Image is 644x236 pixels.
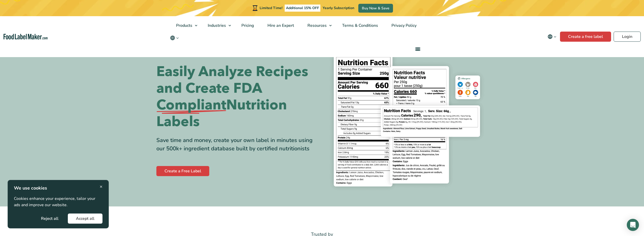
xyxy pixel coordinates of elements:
[156,63,318,130] h1: Easily Analyze Recipes and Create FDA Nutrition Labels
[323,6,354,10] span: Yearly Subscription
[261,16,300,35] a: Hire an Expert
[175,23,193,28] span: Products
[409,41,425,57] a: menu
[358,4,393,13] a: Buy Now & Save
[235,16,260,35] a: Pricing
[170,35,179,41] button: Change language
[560,32,611,42] a: Create a free label
[14,196,102,208] p: Cookies enhance your experience, tailor your ads and improve our website.
[336,16,384,35] a: Terms & Conditions
[614,32,641,42] a: Login
[100,183,102,190] span: ×
[14,185,47,191] strong: We use cookies
[341,23,379,28] span: Terms & Conditions
[544,32,560,42] button: Change language
[4,34,48,40] a: Food Label Maker homepage
[156,97,226,113] span: Compliant
[306,23,327,28] span: Resources
[627,219,639,231] div: Open Intercom Messenger
[260,6,282,10] span: Limited Time!
[201,16,234,35] a: Industries
[301,16,334,35] a: Resources
[240,23,255,28] span: Pricing
[170,16,200,35] a: Products
[156,166,209,176] a: Create a Free Label
[68,214,102,224] button: Accept all
[33,214,67,224] button: Reject all
[266,23,295,28] span: Hire an Expert
[385,16,422,35] a: Privacy Policy
[156,136,318,153] div: Save time and money, create your own label in minutes using our 500k+ ingredient database built b...
[390,23,417,28] span: Privacy Policy
[206,23,226,28] span: Industries
[285,5,320,12] span: Additional 15% OFF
